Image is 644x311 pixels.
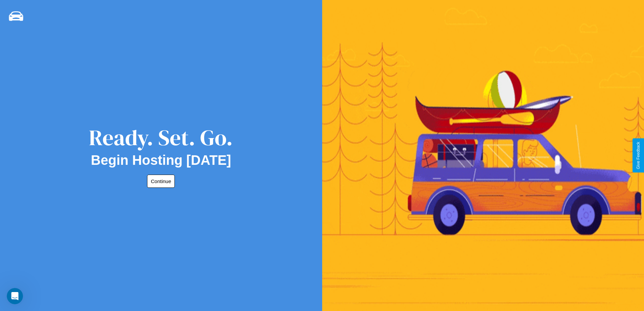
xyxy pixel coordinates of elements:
iframe: Intercom live chat [7,288,23,304]
div: Give Feedback [636,142,641,169]
div: Ready. Set. Go. [89,123,233,153]
button: Continue [147,175,175,188]
h2: Begin Hosting [DATE] [91,153,231,168]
